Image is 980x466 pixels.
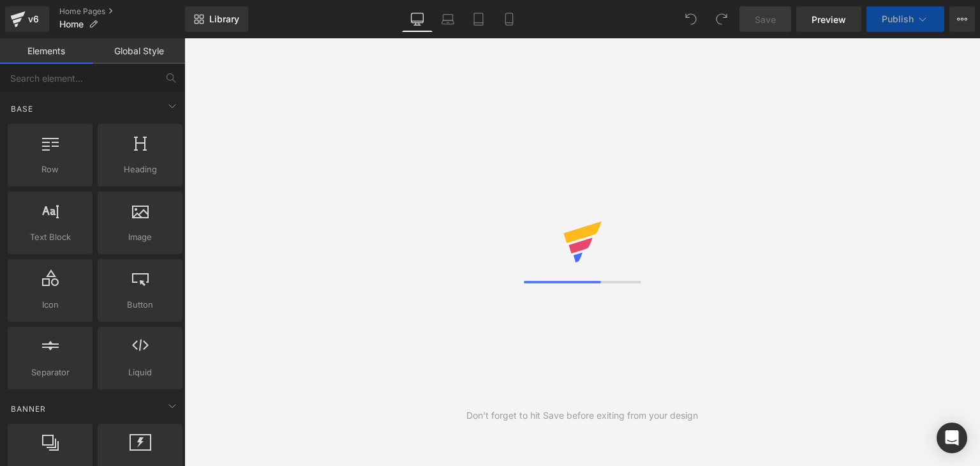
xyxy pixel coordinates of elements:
span: Heading [101,163,179,176]
a: Desktop [402,6,433,32]
a: Tablet [463,6,494,32]
span: Liquid [101,366,179,379]
span: Base [10,103,34,115]
a: Home Pages [59,6,185,17]
a: New Library [185,6,248,32]
a: v6 [5,6,49,32]
a: Mobile [494,6,524,32]
button: Undo [678,6,704,32]
span: Save [755,13,776,26]
span: Row [11,163,89,176]
span: Banner [10,403,47,415]
span: Button [101,298,179,312]
div: Open Intercom Messenger [937,423,967,453]
span: Library [209,13,239,25]
span: Publish [882,14,914,24]
span: Preview [812,13,846,26]
button: More [949,6,975,32]
button: Publish [866,6,944,32]
div: Don't forget to hit Save before exiting from your design [466,409,698,423]
a: Preview [796,6,861,32]
a: Laptop [433,6,463,32]
div: v6 [26,11,41,27]
span: Image [101,230,179,244]
span: Separator [11,366,89,379]
span: Icon [11,298,89,312]
span: Home [59,19,84,29]
span: Text Block [11,230,89,244]
button: Redo [709,6,734,32]
a: Global Style [93,38,185,64]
